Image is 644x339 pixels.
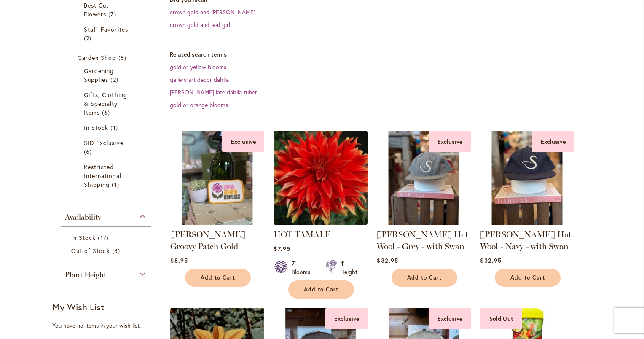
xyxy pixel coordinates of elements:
span: $8.95 [170,256,188,264]
a: gold or yellow blooms [170,63,226,71]
span: SID Exclusive [84,139,123,147]
a: gold or orange blooms [170,101,228,109]
span: Plant Height [65,270,106,280]
span: 17 [98,233,110,242]
a: HOT TAMALE [274,229,330,239]
img: Hot Tamale [274,131,368,225]
a: crown gold and [PERSON_NAME] [170,8,255,16]
a: Gifts, Clothing &amp; Specialty Items [84,90,130,117]
span: $32.95 [480,256,501,264]
a: crown gold and leaf girl [170,21,230,29]
img: SID Grafletics Hat Wool - Grey - with Swan [377,131,471,225]
span: Availability [65,213,101,222]
span: $32.95 [377,256,398,264]
img: SID Grafletics Groovy Patch Gold [170,131,264,225]
span: In Stock [84,124,108,132]
a: [PERSON_NAME] Groovy Patch Gold [170,229,245,251]
a: Best Cut Flowers [84,1,130,19]
button: Add to Cart [288,280,354,299]
img: SID Grafletics Hat Wool - Navy - with Swan [480,131,574,225]
button: Add to Cart [495,269,561,287]
a: SID Grafletics Hat Wool - Navy - with Swan Exclusive [480,218,574,226]
a: In Stock 17 [71,233,142,242]
div: Exclusive [429,131,471,152]
div: Exclusive [222,131,264,152]
button: Add to Cart [392,269,457,287]
a: Gardening Supplies [84,66,130,84]
span: Garden Shop [78,54,116,62]
div: Exclusive [325,308,368,329]
span: Restricted International Shipping [84,163,121,188]
span: Gifts, Clothing & Specialty Items [84,91,127,116]
button: Add to Cart [185,269,251,287]
span: 3 [112,246,122,255]
a: Out of Stock 3 [71,246,142,255]
span: 2 [110,75,120,84]
span: 6 [84,147,94,156]
dt: Related search terms [170,50,592,59]
span: Add to Cart [510,274,545,281]
a: SID Grafletics Groovy Patch Gold Exclusive [170,218,264,226]
a: SID Grafletics Hat Wool - Grey - with Swan Exclusive [377,218,471,226]
a: Staff Favorites [84,25,130,43]
span: Add to Cart [304,286,338,293]
span: $7.95 [274,245,290,253]
a: SID Exclusive [84,138,130,156]
div: Exclusive [429,308,471,329]
span: Gardening Supplies [84,67,114,83]
div: Exclusive [532,131,574,152]
strong: My Wish List [52,301,104,313]
a: In Stock [84,123,130,132]
span: Add to Cart [407,274,442,281]
span: Staff Favorites [84,25,128,33]
a: Hot Tamale [274,218,368,226]
span: Add to Cart [201,274,235,281]
div: 4' Height [340,259,357,276]
a: [PERSON_NAME] late dahlia tuber [170,88,257,96]
span: 1 [110,123,120,132]
div: Sold Out [480,308,522,329]
span: Out of Stock [71,247,110,255]
div: 7" Blooms [292,259,315,276]
span: 8 [118,53,129,62]
span: 2 [84,34,94,43]
span: 6 [102,108,112,117]
iframe: Launch Accessibility Center [6,309,30,333]
span: 1 [112,180,121,189]
a: gallery art decor dahlia [170,75,229,83]
div: You have no items in your wish list. [52,321,165,330]
span: Best Cut Flowers [84,1,109,18]
span: In Stock [71,234,96,242]
span: 7 [108,10,118,19]
a: Restricted International Shipping [84,162,130,189]
a: Garden Shop [78,53,136,62]
a: [PERSON_NAME] Hat Wool - Grey - with Swan [377,229,468,251]
a: [PERSON_NAME] Hat Wool - Navy - with Swan [480,229,572,251]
